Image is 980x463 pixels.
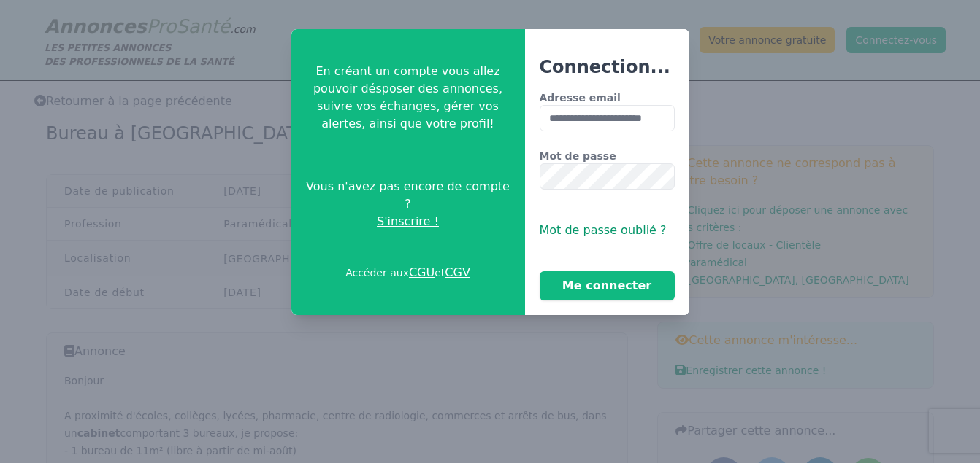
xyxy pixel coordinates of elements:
a: CGV [445,265,470,279]
p: Accéder aux et [345,264,470,281]
span: Vous n'avez pas encore de compte ? [303,178,513,213]
label: Mot de passe [540,149,675,163]
h3: Connection... [540,55,675,79]
button: Me connecter [540,271,675,300]
span: S'inscrire ! [377,213,439,230]
span: Mot de passe oublié ? [540,223,667,237]
label: Adresse email [540,90,675,105]
a: CGU [409,265,435,279]
p: En créant un compte vous allez pouvoir désposer des annonces, suivre vos échanges, gérer vos aler... [303,63,513,133]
